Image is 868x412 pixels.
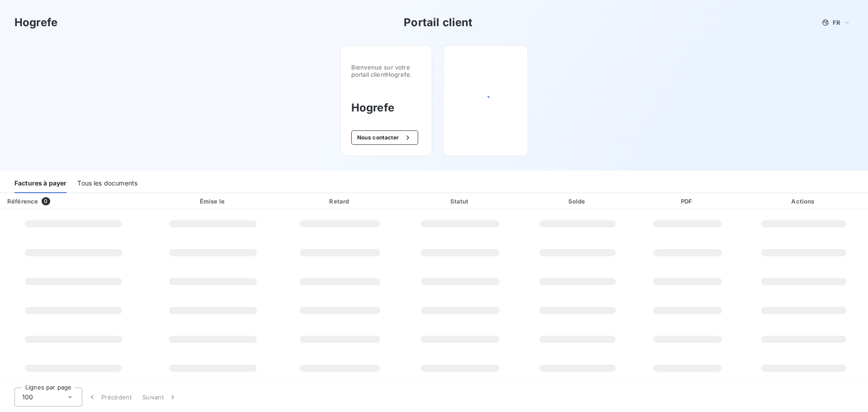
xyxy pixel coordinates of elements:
span: 0 [42,197,50,205]
div: Référence [7,198,38,205]
h3: Hogrefe [14,14,57,31]
span: FR [833,19,840,26]
div: PDF [637,197,738,206]
span: Bienvenue sur votre portail client Hogrefe . [351,64,421,78]
button: Suivant [137,388,183,407]
div: Tous les documents [77,174,137,193]
h3: Hogrefe [351,100,421,116]
div: Solde [522,197,634,206]
div: Factures à payer [14,174,66,193]
div: Actions [741,197,866,206]
h3: Portail client [404,14,472,31]
button: Nous contacter [351,130,418,145]
button: Précédent [82,388,137,407]
div: Retard [281,197,399,206]
div: Émise le [149,197,278,206]
div: Statut [403,197,518,206]
span: 100 [22,393,33,402]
